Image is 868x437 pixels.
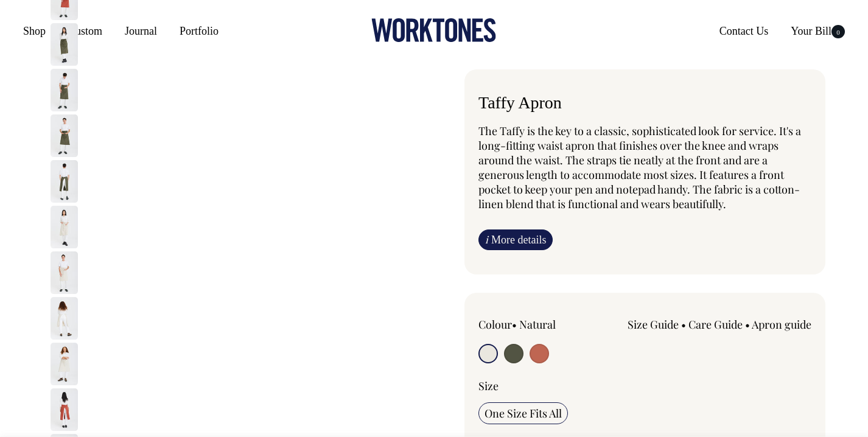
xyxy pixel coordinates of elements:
[485,406,562,421] span: One Size Fits All
[18,20,51,42] a: Shop
[831,25,845,38] span: 0
[715,20,774,42] a: Contact Us
[478,402,568,424] input: One Size Fits All
[63,20,107,42] a: Custom
[786,20,850,42] a: Your Bill0
[175,20,223,42] a: Portfolio
[120,20,162,42] a: Journal
[51,23,78,66] img: olive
